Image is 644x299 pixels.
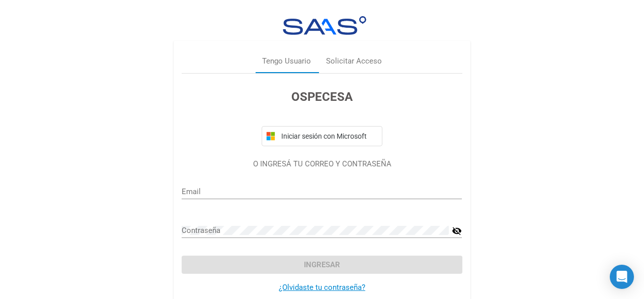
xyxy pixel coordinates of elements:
div: Open Intercom Messenger [610,265,634,289]
mat-icon: visibility_off [452,225,462,237]
div: Solicitar Acceso [326,55,382,67]
a: ¿Olvidaste tu contraseña? [279,283,365,292]
h3: OSPECESA [182,88,462,106]
p: O INGRESÁ TU CORREO Y CONTRASEÑA [182,158,462,170]
button: Iniciar sesión con Microsoft [262,126,382,146]
span: Ingresar [304,260,340,269]
button: Ingresar [182,256,462,274]
div: Tengo Usuario [262,55,311,67]
span: Iniciar sesión con Microsoft [279,132,378,140]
